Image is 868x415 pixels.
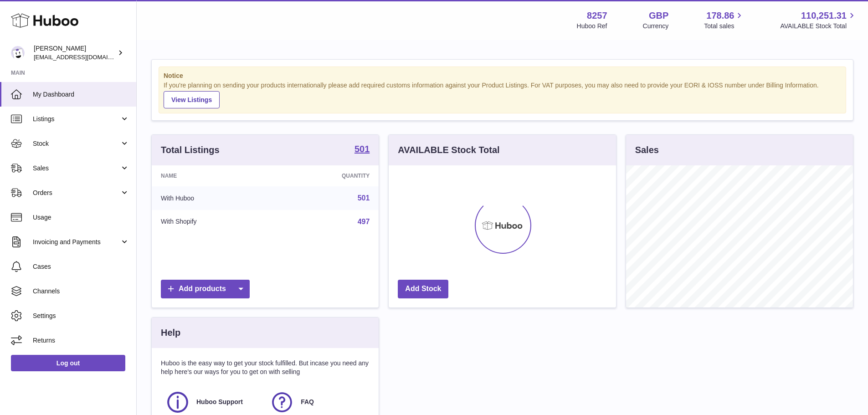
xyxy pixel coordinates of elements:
a: FAQ [270,390,365,415]
td: With Huboo [152,186,274,210]
span: Orders [33,189,120,197]
h3: Help [161,327,180,339]
span: AVAILABLE Stock Total [780,22,857,31]
span: [EMAIL_ADDRESS][DOMAIN_NAME] [34,53,134,61]
div: If you're planning on sending your products internationally please add required customs informati... [164,81,841,108]
span: Channels [33,287,129,296]
strong: 8257 [587,10,607,22]
span: 178.86 [706,10,734,22]
a: 110,251.31 AVAILABLE Stock Total [780,10,857,31]
span: Settings [33,312,129,320]
span: Huboo Support [196,398,243,406]
p: Huboo is the easy way to get your stock fulfilled. But incase you need any help here's our ways f... [161,359,370,376]
a: Add products [161,280,250,298]
span: Invoicing and Payments [33,238,120,246]
th: Name [152,165,274,186]
a: 497 [358,218,370,225]
span: Total sales [704,22,745,31]
a: 178.86 Total sales [704,10,745,31]
div: Currency [643,22,669,31]
span: Stock [33,139,120,148]
a: Add Stock [398,280,448,298]
h3: Total Listings [161,144,220,156]
span: 110,251.31 [801,10,847,22]
span: My Dashboard [33,90,129,99]
a: View Listings [164,91,220,108]
a: Huboo Support [165,390,261,415]
span: Returns [33,336,129,345]
a: 501 [354,144,370,155]
span: Usage [33,213,129,222]
div: [PERSON_NAME] [34,44,116,61]
h3: Sales [635,144,659,156]
strong: Notice [164,72,841,80]
img: internalAdmin-8257@internal.huboo.com [11,46,25,60]
div: Huboo Ref [577,22,607,31]
a: 501 [358,194,370,202]
th: Quantity [274,165,379,186]
a: Log out [11,355,125,371]
span: Sales [33,164,120,173]
span: Cases [33,262,129,271]
td: With Shopify [152,210,274,234]
strong: GBP [649,10,668,22]
span: FAQ [301,398,314,406]
span: Listings [33,115,120,123]
strong: 501 [354,144,370,154]
h3: AVAILABLE Stock Total [398,144,499,156]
